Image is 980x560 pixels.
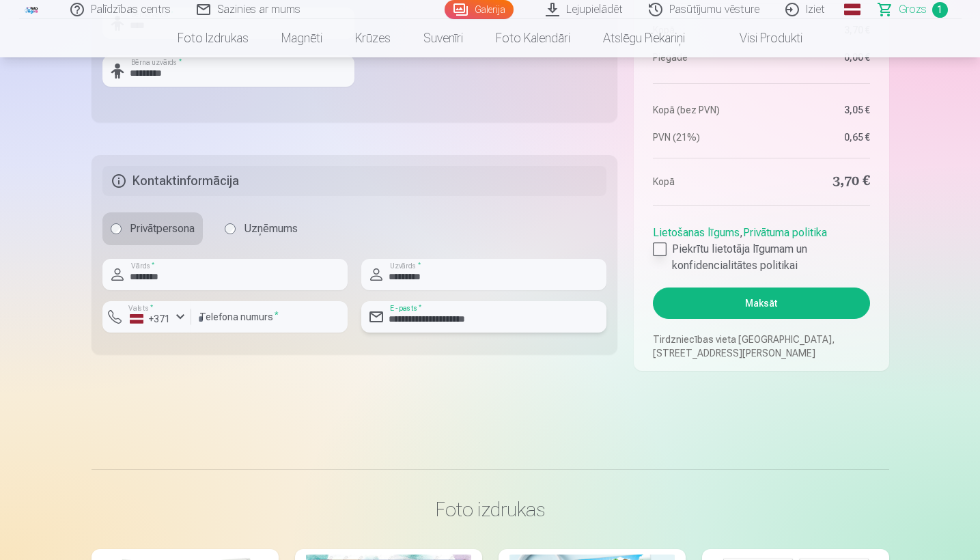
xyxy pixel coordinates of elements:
[216,212,306,245] label: Uzņēmums
[265,19,339,57] a: Magnēti
[587,19,701,57] a: Atslēgu piekariņi
[768,172,870,191] dd: 3,70 €
[653,333,869,360] p: Tirdzniecības vieta [GEOGRAPHIC_DATA], [STREET_ADDRESS][PERSON_NAME]
[653,241,869,274] label: Piekrītu lietotāja līgumam un konfidencialitātes politikai
[701,19,819,57] a: Visi produkti
[932,2,948,18] span: 1
[25,5,40,14] img: /fa3
[768,103,870,117] dd: 3,05 €
[653,219,869,274] div: ,
[111,223,122,234] input: Privātpersona
[653,103,755,117] dt: Kopā (bez PVN)
[102,497,878,522] h3: Foto izdrukas
[479,19,587,57] a: Foto kalendāri
[653,130,755,144] dt: PVN (21%)
[102,301,191,333] button: Valsts*+371
[653,288,869,319] button: Maksāt
[130,312,171,326] div: +371
[407,19,479,57] a: Suvenīri
[102,212,203,245] label: Privātpersona
[768,51,870,64] dd: 0,00 €
[124,303,158,313] label: Valsts
[339,19,407,57] a: Krūzes
[102,166,607,196] h5: Kontaktinformācija
[768,130,870,144] dd: 0,65 €
[653,172,755,191] dt: Kopā
[743,226,827,239] a: Privātuma politika
[161,19,265,57] a: Foto izdrukas
[653,226,740,239] a: Lietošanas līgums
[225,223,236,234] input: Uzņēmums
[899,1,927,18] span: Grozs
[653,51,755,64] dt: Piegāde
